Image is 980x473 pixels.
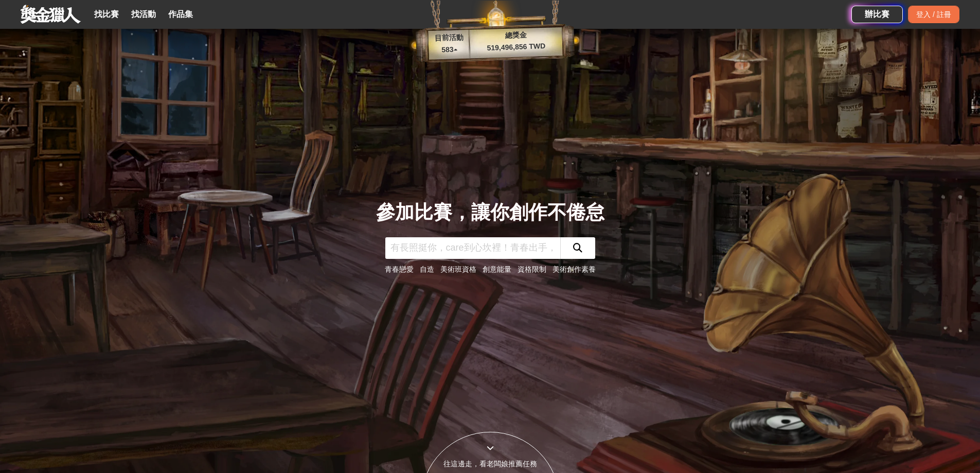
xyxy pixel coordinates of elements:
[553,265,596,273] a: 美術創作素養
[518,265,546,273] a: 資格限制
[420,265,434,273] a: 自造
[428,32,470,44] p: 目前活動
[440,265,476,273] a: 美術班資格
[469,28,562,42] p: 總獎金
[385,265,414,273] a: 青春戀愛
[421,459,559,469] div: 往這邊走，看老闆娘推薦任務
[851,6,903,23] a: 辦比賽
[470,40,563,54] p: 519,496,856 TWD
[908,6,959,23] div: 登入 / 註冊
[164,7,197,22] a: 作品集
[385,237,560,259] input: 有長照挺你，care到心坎裡！青春出手，拍出照顧 影音徵件活動
[90,7,123,22] a: 找比賽
[376,198,604,227] div: 參加比賽，讓你創作不倦怠
[127,7,160,22] a: 找活動
[483,265,511,273] a: 創意能量
[429,44,470,56] p: 583 ▴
